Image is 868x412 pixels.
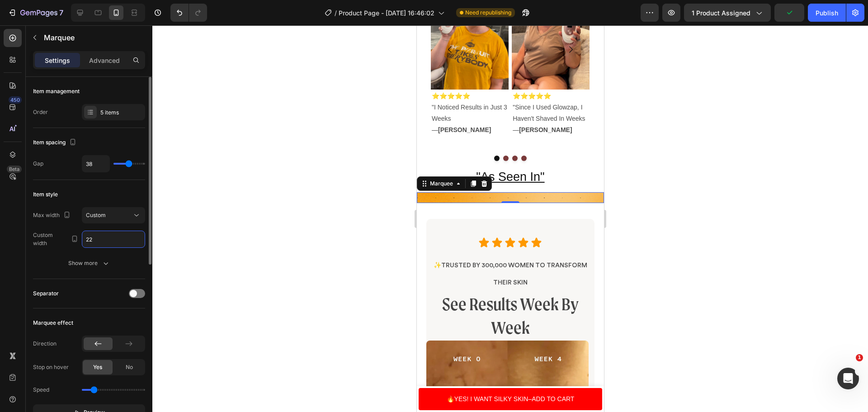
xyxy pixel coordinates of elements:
[9,96,22,104] div: 450
[4,4,67,22] button: 7
[33,319,73,327] div: Marquee effect
[33,340,57,348] div: Direction
[816,8,838,18] div: Publish
[856,354,863,361] span: 1
[126,363,133,371] span: No
[33,160,43,168] div: Gap
[33,386,49,394] div: Speed
[335,8,337,18] span: /
[33,289,59,298] div: Separator
[465,9,511,17] span: Need republishing
[59,7,63,18] p: 7
[45,56,70,65] p: Settings
[68,259,110,268] div: Show more
[89,56,120,65] p: Advanced
[86,212,106,218] span: Custom
[33,209,72,222] div: Max width
[170,4,207,22] div: Undo/Redo
[82,231,145,247] input: Auto
[837,368,859,389] iframe: Intercom live chat
[93,363,102,371] span: Yes
[7,166,22,173] div: Beta
[82,156,109,172] input: Auto
[339,8,434,18] span: Product Page - [DATE] 16:46:02
[44,32,142,43] p: Marquee
[33,108,48,116] div: Order
[417,25,604,412] iframe: Design area
[692,8,750,18] span: 1 product assigned
[808,4,846,22] button: Publish
[33,190,58,199] div: Item style
[684,4,771,22] button: 1 product assigned
[33,231,80,247] div: Custom width
[33,255,145,271] button: Show more
[33,87,80,95] div: Item management
[33,363,69,371] div: Stop on hover
[100,109,143,117] div: 5 items
[82,207,145,223] button: Custom
[33,137,78,149] div: Item spacing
